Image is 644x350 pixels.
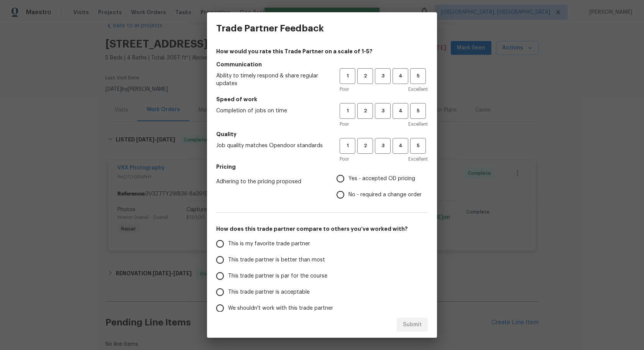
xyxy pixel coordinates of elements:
[393,138,408,154] button: 4
[410,103,426,119] button: 5
[216,130,428,138] h5: Quality
[375,138,391,154] button: 3
[228,240,310,248] span: This is my favorite trade partner
[375,68,391,84] button: 3
[216,23,324,34] h3: Trade Partner Feedback
[357,103,373,119] button: 2
[340,155,349,163] span: Poor
[376,141,390,150] span: 3
[340,107,355,115] span: 1
[393,72,407,81] span: 4
[340,85,349,93] span: Poor
[340,103,355,119] button: 1
[393,141,407,150] span: 4
[216,225,428,233] h5: How does this trade partner compare to others you’ve worked with?
[408,120,428,128] span: Excellent
[216,61,428,68] h5: Communication
[216,142,327,150] span: Job quality matches Opendoor standards
[358,141,372,150] span: 2
[410,68,426,84] button: 5
[358,72,372,81] span: 2
[393,103,408,119] button: 4
[228,304,333,312] span: We shouldn't work with this trade partner
[216,72,327,87] span: Ability to timely respond & share regular updates
[340,141,355,150] span: 1
[228,256,325,264] span: This trade partner is better than most
[376,72,390,81] span: 3
[357,68,373,84] button: 2
[411,107,425,115] span: 5
[340,68,355,84] button: 1
[376,107,390,115] span: 3
[348,175,415,183] span: Yes - accepted OD pricing
[408,155,428,163] span: Excellent
[216,48,428,55] h4: How would you rate this Trade Partner on a scale of 1-5?
[216,163,428,171] h5: Pricing
[228,288,310,296] span: This trade partner is acceptable
[228,272,327,280] span: This trade partner is par for the course
[216,107,327,115] span: Completion of jobs on time
[410,138,426,154] button: 5
[216,178,324,186] span: Adhering to the pricing proposed
[340,72,355,81] span: 1
[340,120,349,128] span: Poor
[408,85,428,93] span: Excellent
[393,68,408,84] button: 4
[216,95,428,103] h5: Speed of work
[375,103,391,119] button: 3
[393,107,407,115] span: 4
[216,236,428,316] div: How does this trade partner compare to others you’ve worked with?
[411,72,425,81] span: 5
[411,141,425,150] span: 5
[337,171,428,203] div: Pricing
[358,107,372,115] span: 2
[357,138,373,154] button: 2
[340,138,355,154] button: 1
[348,191,422,199] span: No - required a change order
